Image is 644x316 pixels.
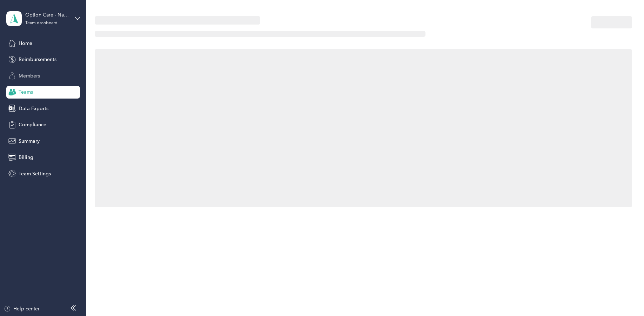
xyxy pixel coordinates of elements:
button: Help center [4,305,40,312]
iframe: Everlance-gr Chat Button Frame [605,277,644,316]
span: Team Settings [19,170,51,177]
div: Option Care - Naven Health [25,11,69,19]
span: Summary [19,137,40,145]
span: Compliance [19,121,46,128]
span: Billing [19,154,33,161]
div: Team dashboard [25,21,58,25]
span: Data Exports [19,105,48,112]
span: Members [19,72,40,80]
span: Reimbursements [19,56,56,63]
span: Teams [19,88,33,96]
span: Home [19,40,32,47]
